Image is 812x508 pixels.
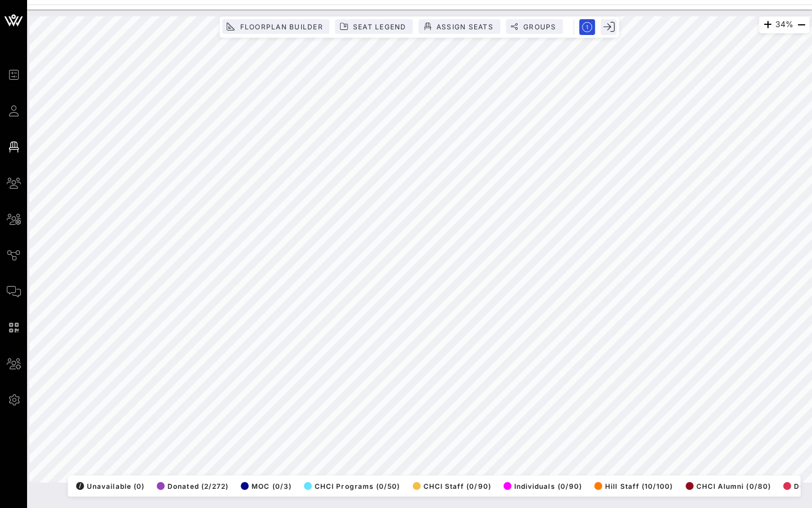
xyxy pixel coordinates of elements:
button: Groups [506,19,563,34]
span: CHCI Staff (0/90) [413,482,491,491]
div: / [76,482,84,490]
div: 34% [759,16,810,33]
span: Groups [523,23,557,31]
span: Assign Seats [436,23,493,31]
span: CHCI Alumni (0/80) [686,482,771,491]
button: CHCI Alumni (0/80) [682,478,771,494]
button: Assign Seats [419,19,500,34]
span: Donated (2/272) [157,482,228,491]
span: Seat Legend [352,23,407,31]
span: Unavailable (0) [76,482,144,491]
span: CHCI Programs (0/50) [304,482,400,491]
button: Seat Legend [336,19,413,34]
button: /Unavailable (0) [73,478,144,494]
button: Donated (2/272) [153,478,228,494]
button: CHCI Programs (0/50) [301,478,400,494]
span: Individuals (0/90) [504,482,582,491]
span: Hill Staff (10/100) [594,482,673,491]
button: Floorplan Builder [222,19,329,34]
button: CHCI Staff (0/90) [409,478,491,494]
button: Individuals (0/90) [500,478,582,494]
button: MOC (0/3) [237,478,292,494]
button: Hill Staff (10/100) [591,478,673,494]
span: Floorplan Builder [239,23,323,31]
span: MOC (0/3) [241,482,292,491]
